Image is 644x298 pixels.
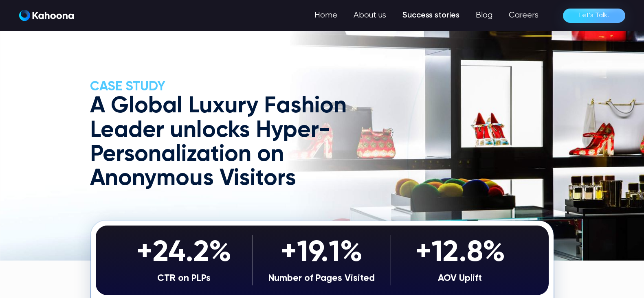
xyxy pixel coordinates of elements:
[345,7,394,24] a: About us
[90,94,377,191] h1: A Global Luxury Fashion Leader unlocks Hyper-Personalization on Anonymous Visitors
[119,235,249,271] div: +24.2%
[501,7,547,24] a: Careers
[90,79,377,94] h2: CASE Study
[257,235,387,271] div: +19.1%
[563,9,625,23] a: Let’s Talk!
[119,271,249,286] div: CTR on PLPs
[257,271,387,286] div: Number of Pages Visited
[579,9,609,22] div: Let’s Talk!
[468,7,501,24] a: Blog
[395,271,525,286] div: AOV Uplift
[395,235,525,271] div: +12.8%
[19,10,74,21] img: Kahoona logo white
[19,10,74,22] a: home
[306,7,345,24] a: Home
[394,7,468,24] a: Success stories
